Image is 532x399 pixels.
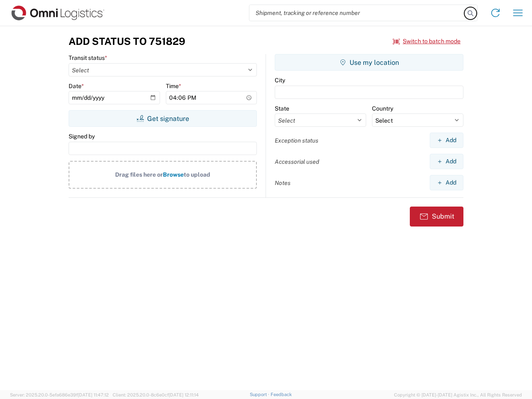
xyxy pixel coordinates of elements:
[69,82,84,90] label: Date
[113,392,199,397] span: Client: 2025.20.0-8c6e0cf
[69,54,107,62] label: Transit status
[372,105,393,112] label: Country
[169,392,199,397] span: [DATE] 12:11:14
[10,392,109,397] span: Server: 2025.20.0-5efa686e39f
[275,137,318,144] label: Exception status
[250,392,271,397] a: Support
[249,5,465,21] input: Shipment, tracking or reference number
[430,154,463,169] button: Add
[184,171,210,178] span: to upload
[275,54,463,71] button: Use my location
[115,171,163,178] span: Drag files here or
[275,179,291,187] label: Notes
[69,35,185,47] h3: Add Status to 751829
[271,392,292,397] a: Feedback
[393,34,461,48] button: Switch to batch mode
[78,392,109,397] span: [DATE] 11:47:12
[163,171,184,178] span: Browse
[394,391,522,399] span: Copyright © [DATE]-[DATE] Agistix Inc., All Rights Reserved
[410,207,463,227] button: Submit
[430,133,463,148] button: Add
[69,110,257,127] button: Get signature
[430,175,463,190] button: Add
[275,76,285,84] label: City
[69,133,95,140] label: Signed by
[275,158,319,165] label: Accessorial used
[166,82,181,90] label: Time
[275,105,289,112] label: State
